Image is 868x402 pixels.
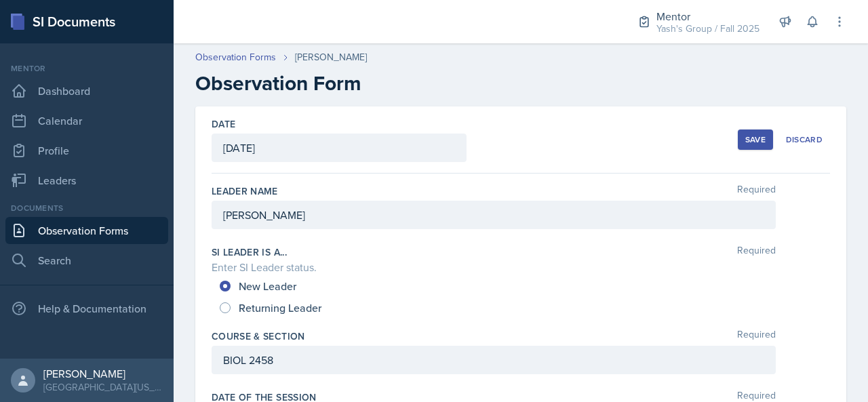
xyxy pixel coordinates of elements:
div: Save [745,134,766,145]
a: Observation Forms [5,217,168,244]
a: Dashboard [5,77,168,104]
span: New Leader [239,279,296,293]
h2: Observation Form [195,71,846,96]
div: [PERSON_NAME] [295,50,367,64]
p: BIOL 2458 [223,352,764,368]
span: Required [737,329,776,343]
a: Leaders [5,167,168,194]
div: Discard [786,134,823,145]
div: Mentor [5,62,168,75]
a: Observation Forms [195,50,276,64]
div: [GEOGRAPHIC_DATA][US_STATE] [43,380,163,394]
span: Required [737,184,776,198]
button: Save [738,129,773,150]
a: Profile [5,137,168,164]
label: Leader Name [212,184,278,198]
div: Yash's Group / Fall 2025 [656,22,759,36]
div: Enter SI Leader status. [212,259,830,275]
p: [PERSON_NAME] [223,207,764,223]
button: Discard [778,129,830,150]
span: Required [737,245,776,259]
a: Search [5,247,168,274]
div: Help & Documentation [5,295,168,322]
label: SI Leader is a... [212,245,287,259]
div: Documents [5,202,168,214]
a: Calendar [5,107,168,134]
div: Mentor [656,8,759,24]
div: [PERSON_NAME] [43,367,163,380]
label: Date [212,117,235,131]
label: Course & Section [212,329,305,343]
span: Returning Leader [239,301,321,315]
